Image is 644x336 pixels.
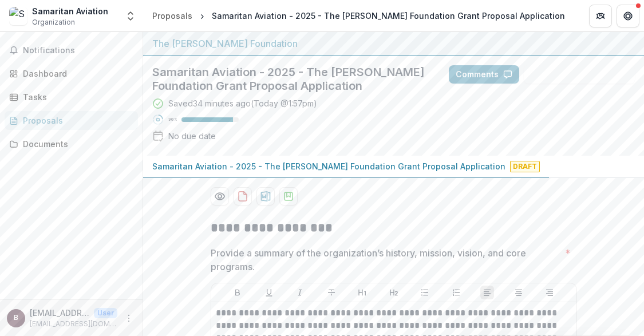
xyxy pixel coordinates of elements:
[5,135,138,153] a: Documents
[123,5,139,27] button: Open entity switcher
[510,161,540,172] span: Draft
[23,68,129,80] div: Dashboard
[23,114,129,127] div: Proposals
[5,111,138,130] a: Proposals
[122,311,136,325] button: More
[23,46,133,56] span: Notifications
[387,286,401,299] button: Heading 2
[231,286,244,299] button: Bold
[480,286,494,299] button: Align Left
[30,307,89,319] p: [EMAIL_ADDRESS][DOMAIN_NAME]
[543,286,556,299] button: Align Right
[148,7,197,24] a: Proposals
[617,5,639,27] button: Get Help
[234,187,252,205] button: download-proposal
[152,10,192,22] div: Proposals
[512,286,526,299] button: Align Center
[211,246,560,274] p: Provide a summary of the organization’s history, mission, vision, and core programs.
[23,138,129,150] div: Documents
[211,187,229,205] button: Preview 6b5af109-e0c0-4341-b620-c28e307e1f96-0.pdf
[152,37,635,50] div: The [PERSON_NAME] Foundation
[148,7,570,24] nav: breadcrumb
[355,286,369,299] button: Heading 1
[449,286,463,299] button: Ordered List
[212,10,565,22] div: Samaritan Aviation - 2025 - The [PERSON_NAME] Foundation Grant Proposal Application
[168,130,216,142] div: No due date
[524,65,635,84] button: Answer Suggestions
[262,286,276,299] button: Underline
[256,187,275,205] button: download-proposal
[23,91,129,103] div: Tasks
[418,286,432,299] button: Bullet List
[32,17,75,27] span: Organization
[32,5,108,17] div: Samaritan Aviation
[152,65,430,93] h2: Samaritan Aviation - 2025 - The [PERSON_NAME] Foundation Grant Proposal Application
[325,286,338,299] button: Strike
[5,41,138,60] button: Notifications
[14,314,18,322] div: byeager@samaritanaviation.org
[168,116,177,124] p: 90 %
[168,97,317,109] div: Saved 34 minutes ago ( Today @ 1:57pm )
[279,187,298,205] button: download-proposal
[94,308,117,318] p: User
[293,286,307,299] button: Italicize
[9,7,27,25] img: Samaritan Aviation
[5,64,138,83] a: Dashboard
[5,88,138,106] a: Tasks
[152,160,505,172] p: Samaritan Aviation - 2025 - The [PERSON_NAME] Foundation Grant Proposal Application
[449,65,519,84] button: Comments
[30,319,117,329] p: [EMAIL_ADDRESS][DOMAIN_NAME]
[589,5,612,27] button: Partners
